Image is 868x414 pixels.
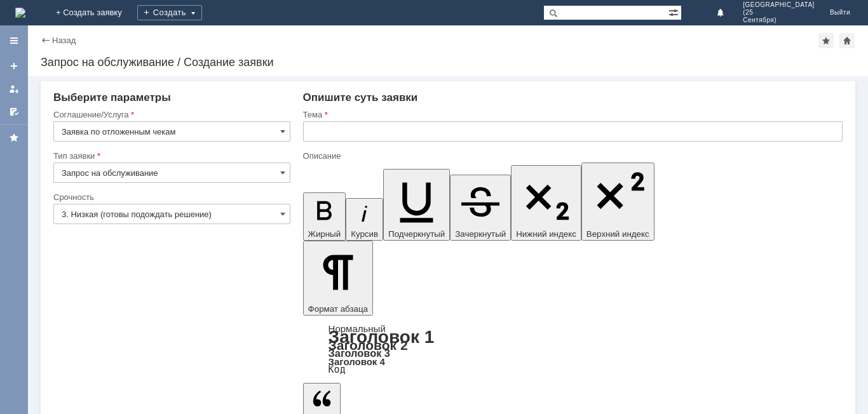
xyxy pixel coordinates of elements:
a: Код [329,364,346,375]
span: Нижний индекс [516,229,576,239]
button: Нижний индекс [511,165,581,241]
button: Зачеркнутый [450,175,511,241]
span: Выберите параметры [53,91,171,103]
span: [GEOGRAPHIC_DATA] [743,1,815,9]
div: Срочность [53,193,288,201]
span: Опишите суть заявки [303,91,418,103]
span: Зачеркнутый [455,229,506,239]
div: Добавить в избранное [818,33,834,48]
a: Мои согласования [4,102,24,122]
button: Формат абзаца [303,241,373,316]
a: Заголовок 3 [329,347,390,359]
span: (25 [743,9,815,17]
div: Формат абзаца [303,324,843,374]
div: Сделать домашней страницей [839,33,855,48]
span: Сентября) [743,17,815,24]
a: Заголовок 4 [329,356,385,367]
div: Создать [137,5,202,20]
a: Нормальный [329,323,386,334]
a: Перейти на домашнюю страницу [15,8,25,18]
button: Жирный [303,192,346,241]
a: Заголовок 1 [329,327,435,347]
img: logo [15,8,25,18]
button: Верхний индекс [581,163,654,241]
div: Тема [303,110,840,119]
span: Верхний индекс [587,229,649,239]
span: Подчеркнутый [388,229,445,239]
button: Курсив [346,198,383,241]
a: Создать заявку [4,56,24,76]
a: Назад [52,36,76,45]
div: Соглашение/Услуга [53,110,288,119]
div: Описание [303,152,840,160]
span: Расширенный поиск [668,6,681,18]
span: Курсив [351,229,378,239]
a: Мои заявки [4,79,24,99]
button: Подчеркнутый [383,169,450,241]
span: Формат абзаца [308,304,368,314]
div: Запрос на обслуживание / Создание заявки [41,56,855,69]
span: Жирный [308,229,341,239]
a: Заголовок 2 [329,338,408,352]
div: Тип заявки [53,152,288,160]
